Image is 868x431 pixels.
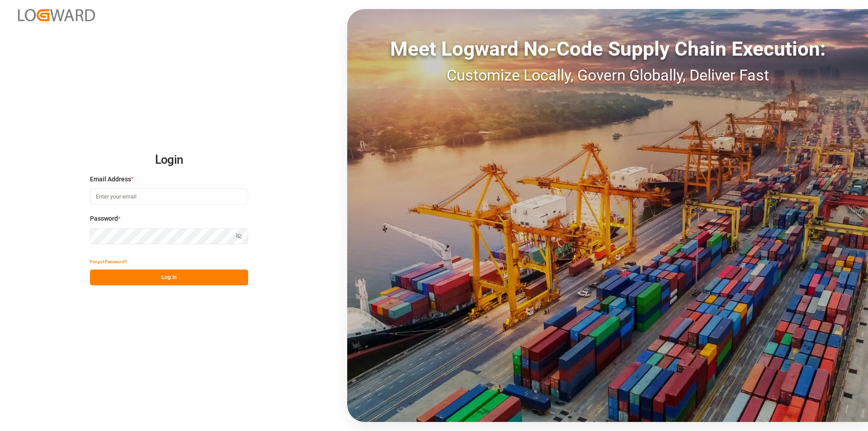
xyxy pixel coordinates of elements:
[90,189,248,204] input: Enter your email
[18,9,95,21] img: Logward_new_orange.png
[90,146,248,175] h2: Login
[90,175,131,184] span: Email Address
[90,270,248,285] button: Log In
[90,214,118,223] span: Password
[347,34,868,64] div: Meet Logward No-Code Supply Chain Execution:
[90,254,127,270] button: Forgot Password?
[347,64,868,87] div: Customize Locally, Govern Globally, Deliver Fast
